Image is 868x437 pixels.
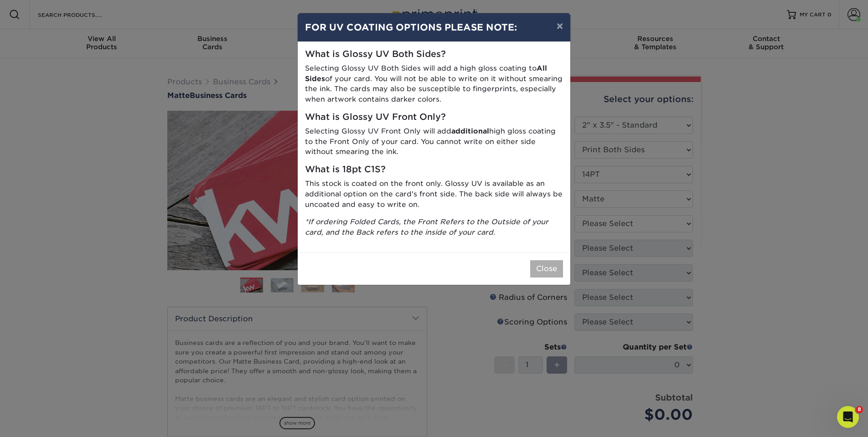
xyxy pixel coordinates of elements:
button: Close [530,260,563,278]
h5: What is 18pt C1S? [305,165,563,175]
h5: What is Glossy UV Both Sides? [305,49,563,60]
p: Selecting Glossy UV Both Sides will add a high gloss coating to of your card. You will not be abl... [305,63,563,105]
i: *If ordering Folded Cards, the Front Refers to the Outside of your card, and the Back refers to t... [305,217,548,236]
strong: additional [451,127,489,135]
p: Selecting Glossy UV Front Only will add high gloss coating to the Front Only of your card. You ca... [305,126,563,157]
button: × [549,13,570,39]
iframe: Intercom live chat [837,406,859,428]
p: This stock is coated on the front only. Glossy UV is available as an additional option on the car... [305,179,563,210]
strong: All Sides [305,64,547,83]
span: 8 [856,406,863,413]
h5: What is Glossy UV Front Only? [305,112,563,123]
h4: FOR UV COATING OPTIONS PLEASE NOTE: [305,21,563,34]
